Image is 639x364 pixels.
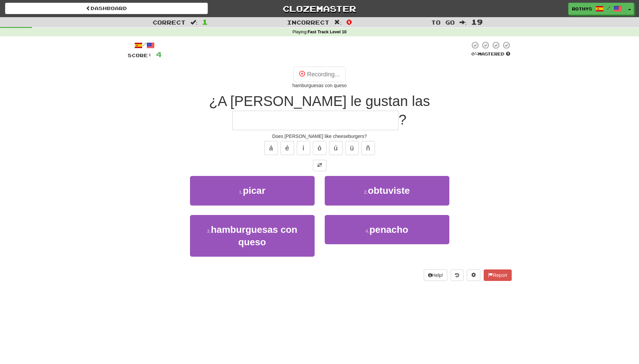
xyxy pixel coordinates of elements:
[153,19,186,26] span: Correct
[568,3,626,15] a: rothys /
[471,51,478,57] span: 0 %
[313,160,326,171] button: Toggle translation (alt+t)
[329,141,343,155] button: ú
[128,133,512,140] div: Does [PERSON_NAME] like cheeseburgers?
[334,20,342,25] span: :
[211,224,297,247] span: hamburguesas con queso
[370,224,408,235] span: penacho
[308,30,347,34] strong: Fast Track Level 10
[398,112,406,128] span: ?
[471,18,483,26] span: 19
[325,215,449,244] button: 4.penacho
[607,5,610,10] span: /
[128,52,152,58] span: Score:
[218,3,421,14] a: Clozemaster
[364,189,368,195] small: 2 .
[424,269,448,281] button: Help!
[287,19,329,26] span: Incorrect
[297,141,310,155] button: í
[470,51,512,57] div: Mastered
[451,269,464,281] button: Round history (alt+y)
[325,176,449,205] button: 2.obtuviste
[5,3,208,14] a: Dashboard
[346,18,352,26] span: 0
[202,18,208,26] span: 1
[459,20,467,25] span: :
[239,189,243,195] small: 1 .
[209,93,430,109] span: ¿A [PERSON_NAME] le gustan las
[361,141,375,155] button: ñ
[365,228,370,234] small: 4 .
[207,228,211,234] small: 3 .
[313,141,326,155] button: ó
[190,215,315,257] button: 3.hamburguesas con queso
[190,176,315,205] button: 1.picar
[345,141,359,155] button: ü
[264,141,278,155] button: á
[128,41,162,49] div: /
[243,185,265,196] span: picar
[128,82,512,89] div: hamburguesas con queso
[572,6,592,12] span: rothys
[281,141,294,155] button: é
[431,19,455,26] span: To go
[156,50,162,59] span: 4
[190,20,198,25] span: :
[484,269,511,281] button: Report
[293,67,345,82] button: Recording...
[368,185,410,196] span: obtuviste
